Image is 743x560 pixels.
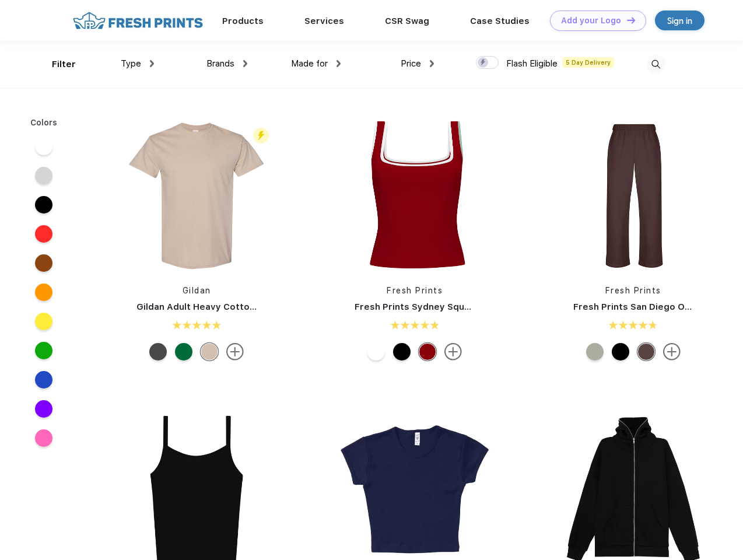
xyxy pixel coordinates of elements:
a: Gildan [183,286,211,295]
a: Fresh Prints [387,286,443,295]
div: Black [393,343,411,360]
div: White [367,343,385,360]
span: Made for [291,58,328,69]
img: more.svg [444,343,462,360]
a: Gildan Adult Heavy Cotton T-Shirt [136,302,288,312]
div: Black [612,343,629,360]
img: func=resize&h=266 [119,118,274,273]
div: Dark Chocolate mto [637,343,655,360]
a: Products [222,16,264,26]
div: Crimson White [419,343,436,360]
img: flash_active_toggle.svg [253,128,269,143]
div: Sign in [667,14,692,27]
div: Add your Logo [561,16,621,26]
img: dropdown.png [150,60,154,67]
img: desktop_search.svg [646,55,665,74]
img: more.svg [663,343,681,360]
div: Heathered Grey mto [586,343,604,360]
span: 5 Day Delivery [562,57,614,68]
img: func=resize&h=266 [556,118,711,273]
a: Fresh Prints Sydney Square Neck Tank Top [355,302,547,312]
a: Sign in [655,10,705,30]
a: Fresh Prints [605,286,661,295]
img: fo%20logo%202.webp [69,10,206,31]
div: Graphite Heather [149,343,167,360]
div: Sand [201,343,218,360]
img: more.svg [226,343,244,360]
span: Type [121,58,141,69]
img: DT [627,17,635,23]
img: dropdown.png [243,60,247,67]
span: Price [401,58,421,69]
span: Brands [206,58,234,69]
img: dropdown.png [430,60,434,67]
span: Flash Eligible [506,58,558,69]
img: func=resize&h=266 [337,118,492,273]
div: Colors [22,117,66,129]
div: Antiq Irish Grn [175,343,192,360]
div: Filter [52,58,76,71]
img: dropdown.png [337,60,341,67]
